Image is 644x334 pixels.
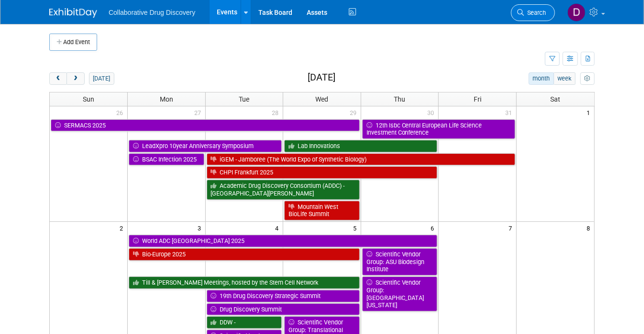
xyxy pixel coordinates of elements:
[474,95,481,103] span: Fri
[109,9,195,16] span: Collaborative Drug Discovery
[524,9,546,16] span: Search
[49,8,97,18] img: ExhibitDay
[284,140,437,152] a: Lab Innovations
[271,106,283,118] span: 28
[550,95,560,103] span: Sat
[67,72,84,85] button: next
[207,290,360,302] a: 19th Drug Discovery Strategic Summit
[426,106,438,118] span: 30
[115,106,127,118] span: 26
[430,222,438,234] span: 6
[207,153,515,166] a: iGEM - Jamboree (The World Expo of Synthetic Biology)
[129,140,282,152] a: LeadXpro 10year Anniversary Symposium
[284,201,360,220] a: Mountain West BioLife Summit
[362,276,438,311] a: Scientific Vendor Group: [GEOGRAPHIC_DATA][US_STATE]
[584,76,590,82] i: Personalize Calendar
[529,72,554,85] button: month
[239,95,249,103] span: Tue
[586,106,594,118] span: 1
[129,153,204,166] a: BSAC Infection 2025
[508,222,516,234] span: 7
[197,222,205,234] span: 3
[315,95,328,103] span: Wed
[49,72,67,85] button: prev
[349,106,361,118] span: 29
[160,95,173,103] span: Mon
[362,248,438,276] a: Scientific Vendor Group: ASU Biodesign Institute
[83,95,94,103] span: Sun
[554,72,576,85] button: week
[207,166,438,179] a: CHPI Frankfurt 2025
[119,222,127,234] span: 2
[207,303,360,316] a: Drug Discovery Summit
[394,95,406,103] span: Thu
[504,106,516,118] span: 31
[193,106,205,118] span: 27
[586,222,594,234] span: 8
[207,316,282,329] a: DDW -
[511,4,555,21] a: Search
[49,34,97,51] button: Add Event
[129,276,360,289] a: Till & [PERSON_NAME] Meetings, hosted by the Stem Cell Network
[207,180,360,199] a: Academic Drug Discovery Consortium (ADDC) - [GEOGRAPHIC_DATA][PERSON_NAME]
[352,222,361,234] span: 5
[274,222,283,234] span: 4
[580,72,595,85] button: myCustomButton
[51,119,360,132] a: SERMACS 2025
[129,248,360,261] a: Bio-Europe 2025
[362,119,515,139] a: 12th lsbc Central European Life Science Investment Conference
[567,3,586,22] img: Daniel Castro
[308,72,335,83] h2: [DATE]
[89,72,114,85] button: [DATE]
[129,235,437,247] a: World ADC [GEOGRAPHIC_DATA] 2025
